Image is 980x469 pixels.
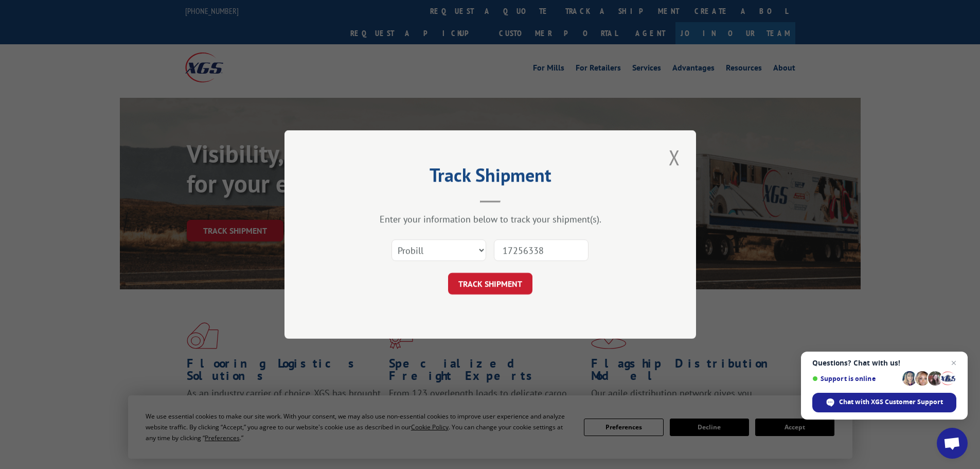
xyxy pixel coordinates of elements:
[666,143,683,171] button: Close modal
[494,239,589,261] input: Number(s)
[448,273,532,294] button: TRACK SHIPMENT
[839,397,943,407] span: Chat with XGS Customer Support
[812,359,956,367] span: Questions? Chat with us!
[336,168,645,187] h2: Track Shipment
[937,428,968,459] a: Open chat
[812,393,956,412] span: Chat with XGS Customer Support
[336,213,645,225] div: Enter your information below to track your shipment(s).
[812,375,899,383] span: Support is online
